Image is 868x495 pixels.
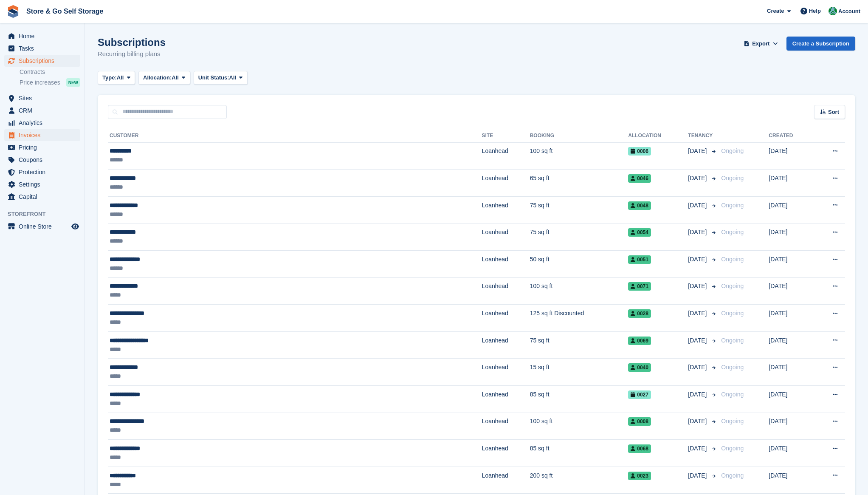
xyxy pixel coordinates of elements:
span: All [229,74,237,82]
span: Help [809,7,821,15]
span: 0006 [628,147,651,156]
td: Loanhead [482,277,530,305]
span: Unit Status: [198,74,229,82]
span: Subscriptions [19,55,70,67]
button: Allocation: All [138,71,190,85]
img: Adeel Hussain [829,7,837,15]
a: Preview store [70,221,80,232]
a: Contracts [20,68,80,76]
a: menu [4,117,80,129]
span: [DATE] [688,282,708,291]
span: Home [19,30,70,42]
span: [DATE] [688,174,708,183]
a: Store & Go Self Storage [23,4,107,18]
span: [DATE] [688,471,708,480]
a: Create a Subscription [786,37,855,51]
td: Loanhead [482,467,530,494]
td: 100 sq ft [530,277,628,305]
span: Storefront [8,210,85,218]
span: Protection [19,166,70,178]
span: All [117,74,124,82]
a: menu [4,191,80,203]
span: 0071 [628,282,651,291]
td: [DATE] [769,251,813,278]
span: 0068 [628,444,651,453]
td: 75 sq ft [530,196,628,223]
span: Sites [19,92,70,104]
span: [DATE] [688,363,708,372]
th: Tenancy [688,129,718,143]
a: menu [4,129,80,141]
span: [DATE] [688,309,708,318]
span: [DATE] [688,255,708,264]
span: Ongoing [721,229,744,235]
td: 75 sq ft [530,331,628,359]
button: Type: All [98,71,135,85]
span: Invoices [19,129,70,141]
span: All [172,74,179,82]
span: Ongoing [721,256,744,263]
span: Sort [828,108,839,116]
span: Ongoing [721,175,744,181]
td: Loanhead [482,413,530,440]
span: Online Store [19,221,70,232]
a: menu [4,141,80,153]
span: CRM [19,105,70,116]
a: menu [4,221,80,232]
td: [DATE] [769,440,813,467]
td: 200 sq ft [530,467,628,494]
span: Ongoing [721,310,744,317]
a: menu [4,55,80,67]
td: Loanhead [482,196,530,223]
span: [DATE] [688,147,708,156]
td: [DATE] [769,359,813,386]
span: Ongoing [721,364,744,371]
td: [DATE] [769,170,813,197]
a: Price increases NEW [20,78,80,87]
span: Export [752,40,769,48]
span: Capital [19,191,70,203]
td: 100 sq ft [530,413,628,440]
span: Account [838,7,860,16]
span: 0054 [628,228,651,237]
td: 15 sq ft [530,359,628,386]
td: [DATE] [769,196,813,223]
span: 0023 [628,472,651,480]
span: Type: [102,74,117,82]
td: Loanhead [482,440,530,467]
td: Loanhead [482,223,530,251]
p: Recurring billing plans [98,49,166,59]
span: [DATE] [688,201,708,210]
span: Ongoing [721,147,744,154]
td: Loanhead [482,170,530,197]
td: 85 sq ft [530,440,628,467]
span: [DATE] [688,390,708,399]
td: Loanhead [482,359,530,386]
td: [DATE] [769,142,813,170]
img: stora-icon-8386f47178a22dfd0bd8f6a31ec36ba5ce8667c1dd55bd0f319d3a0aa187defe.svg [7,5,20,18]
span: Price increases [20,79,60,87]
span: 0051 [628,255,651,264]
td: [DATE] [769,467,813,494]
span: Ongoing [721,391,744,398]
td: [DATE] [769,223,813,251]
th: Allocation [628,129,688,143]
td: 85 sq ft [530,386,628,413]
a: menu [4,154,80,166]
span: [DATE] [688,444,708,453]
span: Coupons [19,154,70,166]
span: Ongoing [721,283,744,289]
span: Ongoing [721,337,744,344]
span: Ongoing [721,472,744,479]
a: menu [4,166,80,178]
span: 0040 [628,363,651,372]
span: Allocation: [143,74,172,82]
span: 0008 [628,417,651,426]
td: 50 sq ft [530,251,628,278]
td: 125 sq ft Discounted [530,305,628,332]
span: Settings [19,178,70,190]
th: Created [769,129,813,143]
th: Site [482,129,530,143]
a: menu [4,92,80,104]
td: Loanhead [482,142,530,170]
